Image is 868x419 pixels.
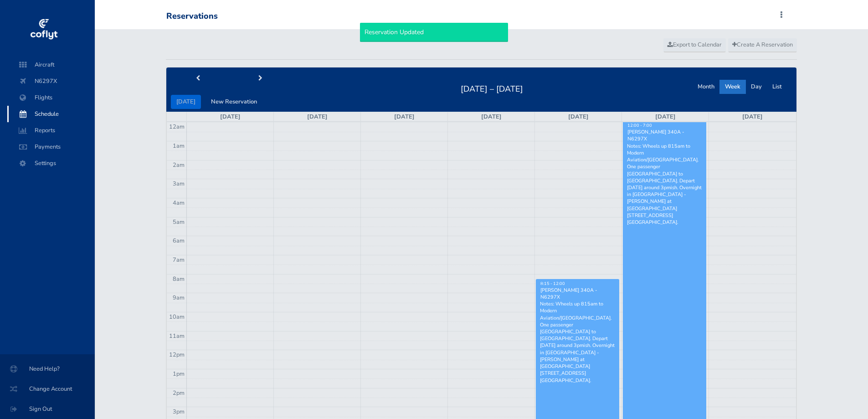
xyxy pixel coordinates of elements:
[173,370,185,378] span: 1pm
[627,123,652,128] span: 12:00 - 7:00
[663,38,726,52] a: Export to Calendar
[627,143,702,226] p: Notes: Wheels up 815am to Modern Aviation/[GEOGRAPHIC_DATA]. One passenger [GEOGRAPHIC_DATA] to [...
[29,16,59,43] img: coflyt logo
[11,401,84,417] span: Sign Out
[481,113,502,121] a: [DATE]
[455,82,529,94] h2: [DATE] – [DATE]
[205,95,262,109] button: New Reservation
[540,287,615,300] div: [PERSON_NAME] 340A - N6297X
[540,281,565,286] span: 8:15 - 12:00
[16,139,86,155] span: Payments
[169,313,185,321] span: 10am
[732,41,793,49] span: Create A Reservation
[16,122,86,139] span: Reports
[11,361,84,377] span: Need Help?
[742,113,763,121] a: [DATE]
[16,106,86,122] span: Schedule
[171,95,201,109] button: [DATE]
[767,80,787,94] button: List
[692,80,720,94] button: Month
[16,89,86,106] span: Flights
[173,275,185,283] span: 8am
[745,80,767,94] button: Day
[169,351,185,359] span: 12pm
[627,129,702,142] div: [PERSON_NAME] 340A - N6297X
[540,300,615,384] p: Notes: Wheels up 815am to Modern Aviation/[GEOGRAPHIC_DATA]. One passenger [GEOGRAPHIC_DATA] to [...
[173,218,185,226] span: 5am
[169,123,185,131] span: 12am
[173,256,185,264] span: 7am
[173,389,185,397] span: 2pm
[728,38,797,52] a: Create A Reservation
[16,73,86,89] span: N6297X
[173,237,185,245] span: 6am
[360,23,508,42] div: Reservation Updated
[719,80,746,94] button: Week
[166,72,229,86] button: prev
[655,113,676,121] a: [DATE]
[169,332,185,340] span: 11am
[229,72,292,86] button: next
[173,142,185,150] span: 1am
[16,57,86,73] span: Aircraft
[173,294,185,302] span: 9am
[568,113,589,121] a: [DATE]
[173,180,185,188] span: 3am
[220,113,241,121] a: [DATE]
[173,161,185,169] span: 2am
[173,408,185,416] span: 3pm
[11,381,84,397] span: Change Account
[394,113,415,121] a: [DATE]
[16,155,86,171] span: Settings
[668,41,722,49] span: Export to Calendar
[173,199,185,207] span: 4am
[307,113,328,121] a: [DATE]
[166,11,218,21] div: Reservations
